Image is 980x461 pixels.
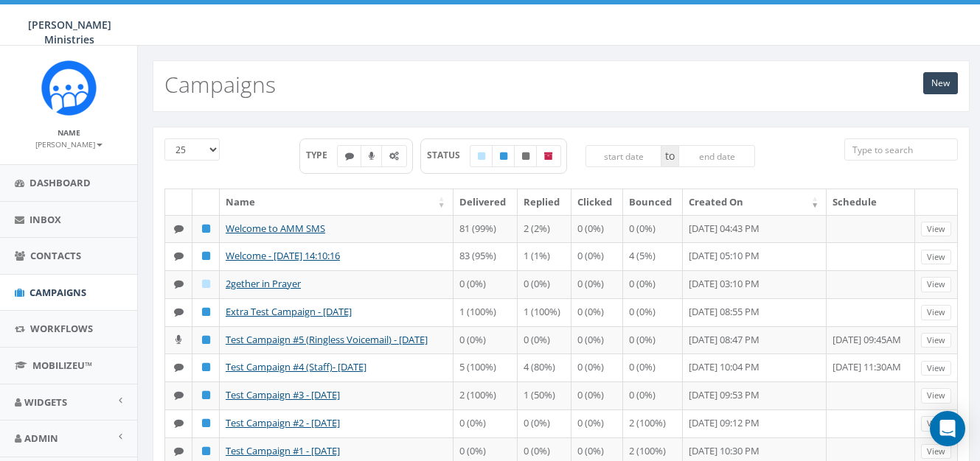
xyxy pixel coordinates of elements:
[174,362,184,372] i: Text SMS
[427,149,470,161] span: STATUS
[202,390,210,400] i: Published
[844,138,958,161] input: Type to search
[683,189,827,215] th: Created On: activate to sort column ascending
[453,409,518,437] td: 0 (0%)
[164,72,276,96] h2: Campaigns
[921,416,951,432] a: View
[921,277,951,292] a: View
[623,326,684,354] td: 0 (0%)
[337,145,362,167] label: Text SMS
[827,353,915,381] td: [DATE] 11:30AM
[518,409,571,437] td: 0 (0%)
[202,335,210,345] i: Published
[623,242,684,270] td: 4 (5%)
[518,353,571,381] td: 4 (80%)
[623,298,684,326] td: 0 (0%)
[623,189,684,215] th: Bounced
[623,353,684,381] td: 0 (0%)
[226,444,340,457] a: Test Campaign #1 - [DATE]
[453,381,518,409] td: 2 (100%)
[683,409,827,437] td: [DATE] 09:12 PM
[369,152,375,161] i: Ringless Voice Mail
[518,215,571,243] td: 2 (2%)
[345,152,354,161] i: Text SMS
[453,242,518,270] td: 83 (95%)
[453,270,518,298] td: 0 (0%)
[571,326,623,354] td: 0 (0%)
[389,152,399,161] i: Automated Message
[623,409,684,437] td: 2 (100%)
[683,298,827,326] td: [DATE] 08:55 PM
[226,249,340,262] a: Welcome - [DATE] 14:10:16
[661,145,678,167] span: to
[381,145,407,167] label: Automated Message
[827,326,915,354] td: [DATE] 09:45AM
[226,416,340,429] a: Test Campaign #2 - [DATE]
[683,381,827,409] td: [DATE] 09:53 PM
[226,222,325,235] a: Welcome to AMM SMS
[470,145,493,167] label: Draft
[202,307,210,317] i: Published
[174,418,184,428] i: Text SMS
[518,242,571,270] td: 1 (1%)
[174,390,184,400] i: Text SMS
[518,270,571,298] td: 0 (0%)
[500,152,507,161] i: Published
[453,215,518,243] td: 81 (99%)
[30,322,93,335] span: Workflows
[306,149,338,161] span: TYPE
[571,242,623,270] td: 0 (0%)
[24,395,67,409] span: Widgets
[478,152,485,161] i: Draft
[683,326,827,354] td: [DATE] 08:47 PM
[921,305,951,320] a: View
[453,326,518,354] td: 0 (0%)
[41,60,97,116] img: Rally_Corp_Icon.png
[921,388,951,404] a: View
[921,361,951,376] a: View
[202,446,210,456] i: Published
[29,286,86,299] span: Campaigns
[930,411,965,446] div: Open Intercom Messenger
[35,139,102,149] small: [PERSON_NAME]
[827,189,915,215] th: Schedule
[518,381,571,409] td: 1 (50%)
[29,176,91,189] span: Dashboard
[518,298,571,326] td: 1 (100%)
[518,326,571,354] td: 0 (0%)
[571,298,623,326] td: 0 (0%)
[202,279,210,289] i: Draft
[571,353,623,381] td: 0 (0%)
[29,213,61,226] span: Inbox
[453,189,518,215] th: Delivered
[174,224,184,233] i: Text SMS
[678,145,755,167] input: end date
[35,137,102,150] a: [PERSON_NAME]
[202,418,210,428] i: Published
[492,145,515,167] label: Published
[921,222,951,237] a: View
[623,270,684,298] td: 0 (0%)
[24,432,58,445] span: Admin
[623,215,684,243] td: 0 (0%)
[174,279,184,289] i: Text SMS
[226,277,301,290] a: 2gether in Prayer
[361,145,383,167] label: Ringless Voice Mail
[226,360,366,373] a: Test Campaign #4 (Staff)- [DATE]
[453,353,518,381] td: 5 (100%)
[518,189,571,215] th: Replied
[571,381,623,409] td: 0 (0%)
[571,215,623,243] td: 0 (0%)
[58,127,80,138] small: Name
[536,145,561,167] label: Archived
[623,381,684,409] td: 0 (0%)
[202,224,210,233] i: Published
[522,152,529,161] i: Unpublished
[683,270,827,298] td: [DATE] 03:10 PM
[174,251,184,261] i: Text SMS
[921,444,951,460] a: View
[571,409,623,437] td: 0 (0%)
[226,305,352,318] a: Extra Test Campaign - [DATE]
[571,270,623,298] td: 0 (0%)
[174,446,184,456] i: Text SMS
